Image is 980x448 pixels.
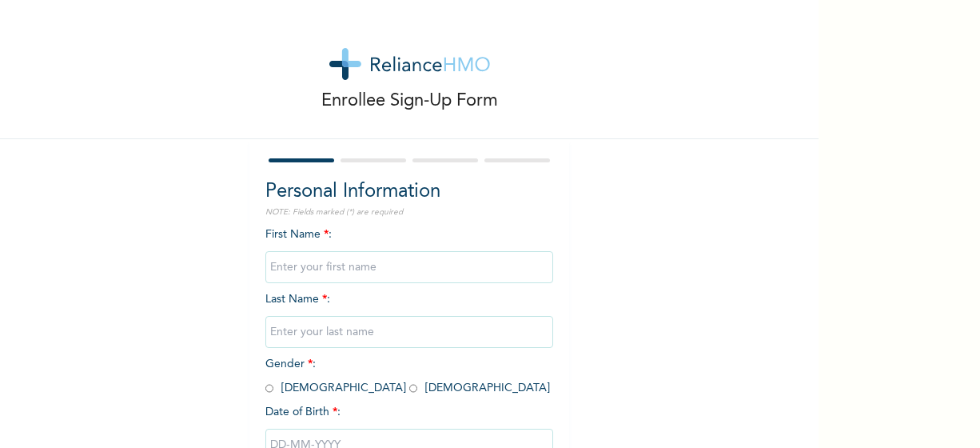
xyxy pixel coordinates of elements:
[265,206,553,218] p: NOTE: Fields marked (*) are required
[265,404,341,421] span: Date of Birth :
[265,178,553,206] h2: Personal Information
[265,358,550,394] span: Gender : [DEMOGRAPHIC_DATA] [DEMOGRAPHIC_DATA]
[265,229,553,273] span: First Name :
[321,88,498,114] p: Enrollee Sign-Up Form
[329,48,490,80] img: logo
[265,294,553,338] span: Last Name :
[265,251,553,283] input: Enter your first name
[265,316,553,348] input: Enter your last name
